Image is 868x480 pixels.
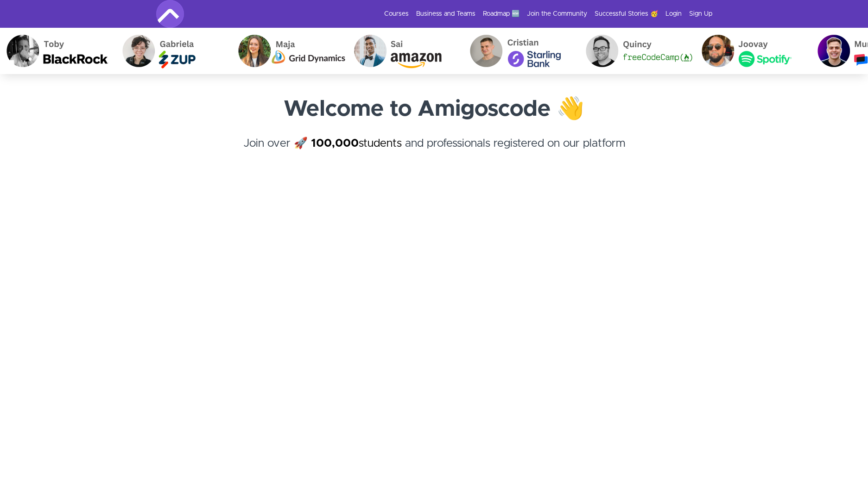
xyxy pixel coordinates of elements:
[311,138,359,149] strong: 100,000
[231,28,347,74] img: Maja
[384,9,409,19] a: Courses
[483,9,520,19] a: Roadmap 🆕
[694,28,810,74] img: Joovay
[311,138,402,149] a: 100,000students
[347,28,463,74] img: Sai
[416,9,475,19] a: Business and Teams
[284,98,584,120] strong: Welcome to Amigoscode 👋
[689,9,712,19] a: Sign Up
[156,135,712,168] h4: Join over 🚀 and professionals registered on our platform
[595,9,658,19] a: Successful Stories 🥳
[665,9,682,19] a: Login
[463,28,578,74] img: Cristian
[527,9,587,19] a: Join the Community
[578,28,694,74] img: Quincy
[115,28,231,74] img: Gabriela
